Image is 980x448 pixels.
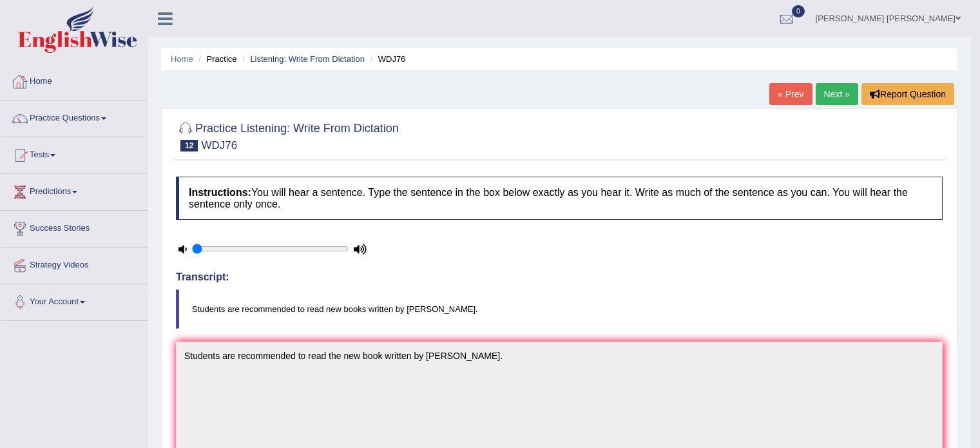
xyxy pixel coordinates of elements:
[176,289,943,329] blockquote: Students are recommended to read new books written by [PERSON_NAME].
[367,53,406,65] li: WDJ76
[180,140,198,151] span: 12
[195,53,236,65] li: Practice
[1,101,148,133] a: Practice Questions
[861,83,954,105] button: Report Question
[176,119,399,151] h2: Practice Listening: Write From Dictation
[176,177,943,220] h4: You will hear a sentence. Type the sentence in the box below exactly as you hear it. Write as muc...
[201,139,237,151] small: WDJ76
[176,271,943,283] h4: Transcript:
[1,248,148,280] a: Strategy Videos
[1,64,148,96] a: Home
[1,137,148,170] a: Tests
[792,5,805,17] span: 0
[769,83,812,105] a: « Prev
[1,174,148,206] a: Predictions
[816,83,858,105] a: Next »
[250,54,365,64] a: Listening: Write From Dictation
[1,284,148,317] a: Your Account
[1,211,148,243] a: Success Stories
[189,187,251,198] b: Instructions:
[171,54,193,64] a: Home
